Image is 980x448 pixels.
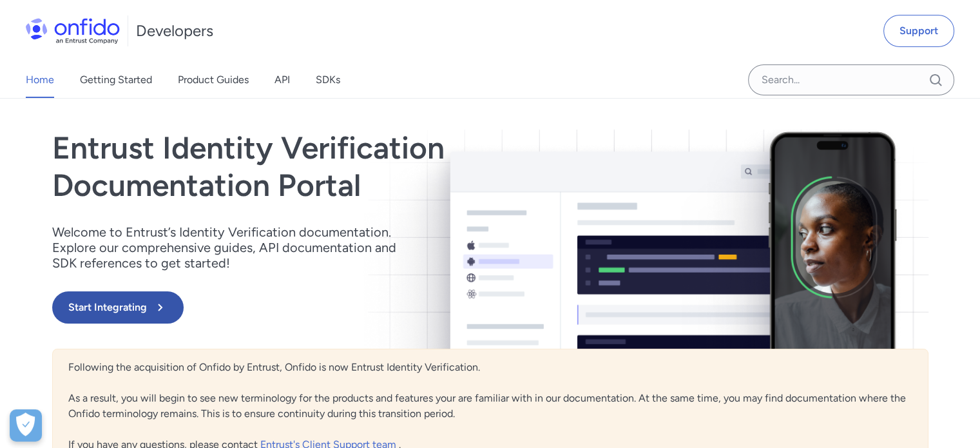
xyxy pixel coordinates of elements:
a: Home [26,62,54,98]
button: Start Integrating [52,291,184,324]
a: Product Guides [178,62,249,98]
button: Open Preferences [10,409,42,442]
h1: Entrust Identity Verification Documentation Portal [52,130,666,204]
a: SDKs [316,62,340,98]
a: API [274,62,290,98]
h1: Developers [136,21,213,41]
a: Getting Started [80,62,152,98]
a: Start Integrating [52,291,666,324]
div: Cookie Preferences [10,409,42,442]
input: Onfido search input field [748,64,954,95]
p: Welcome to Entrust’s Identity Verification documentation. Explore our comprehensive guides, API d... [52,224,413,271]
a: Support [883,15,954,47]
img: Onfido Logo [26,18,120,44]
